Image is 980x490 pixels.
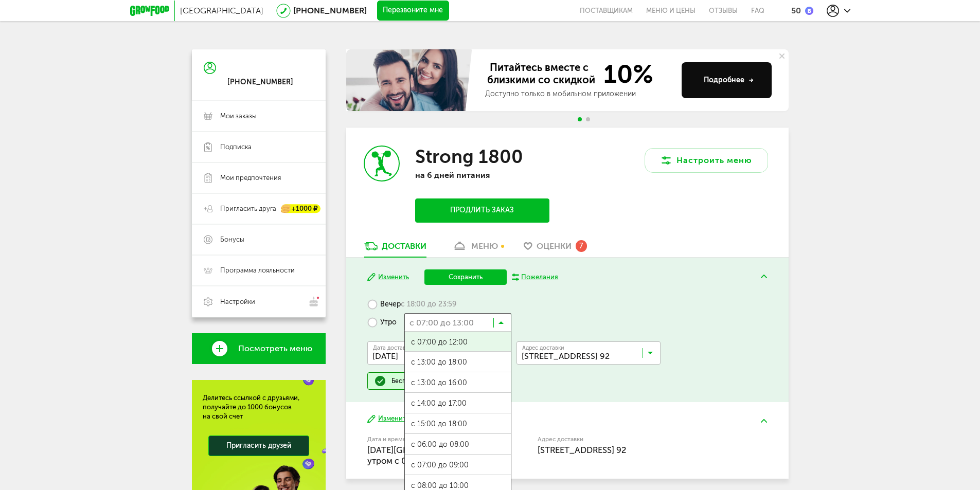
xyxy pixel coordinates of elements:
p: на 6 дней питания [415,170,549,180]
span: Посмотреть меню [238,344,312,353]
span: Пригласить друга [220,204,276,213]
span: Мои предпочтения [220,173,281,183]
img: arrow-up-green.5eb5f82.svg [761,275,767,278]
button: Настроить меню [645,148,768,173]
span: с 14:00 до 17:00 [405,393,511,414]
div: Бесплатная доставка [391,377,454,385]
div: Подробнее [704,75,754,85]
a: Мои предпочтения [192,162,326,193]
label: Дата и время доставки [367,437,485,442]
span: Оценки [537,241,572,251]
button: Изменить [367,414,409,424]
span: Питайтесь вместе с близкими со скидкой [485,61,597,87]
span: с 18:00 до 23:59 [401,300,456,309]
span: Дата доставки [373,345,412,351]
span: [DATE][GEOGRAPHIC_DATA], утром c 07:00 до 12:00 [367,445,484,466]
span: Бонусы [220,235,244,244]
img: family-banner.579af9d.jpg [346,49,475,111]
a: Настройки [192,286,326,317]
span: с 15:00 до 18:00 [405,413,511,435]
span: Подписка [220,142,252,152]
a: Оценки 7 [519,241,592,257]
a: Мои заказы [192,101,326,132]
a: Доставки [359,241,432,257]
img: bonus_b.cdccf46.png [805,7,813,15]
div: 7 [576,240,587,251]
button: Перезвоните мне [377,1,449,21]
a: [PHONE_NUMBER] [293,6,367,15]
span: с 13:00 до 16:00 [405,372,511,394]
span: Мои заказы [220,112,257,121]
button: Продлить заказ [415,198,549,223]
div: Делитесь ссылкой с друзьями, получайте до 1000 бонусов на свой счет [203,393,315,421]
a: Пригласить друга +1000 ₽ [192,193,326,224]
div: +1000 ₽ [281,205,320,213]
button: Подробнее [682,62,772,98]
div: Пожелания [521,273,558,282]
span: с 07:00 до 12:00 [405,332,511,353]
span: [GEOGRAPHIC_DATA] [180,6,263,15]
label: Адрес доставки [538,437,729,442]
div: 50 [791,6,801,15]
a: Программа лояльности [192,255,326,286]
div: [PHONE_NUMBER] [227,78,293,87]
span: Go to slide 2 [586,117,590,121]
span: Настройки [220,297,255,306]
a: меню [447,241,503,257]
a: Бонусы [192,224,326,255]
span: с 13:00 до 18:00 [405,352,511,373]
span: 10% [597,61,653,87]
h3: Strong 1800 [415,146,523,168]
img: arrow-up-green.5eb5f82.svg [761,419,767,423]
span: [STREET_ADDRESS] 92 [538,445,626,455]
span: Адрес доставки [522,345,564,351]
span: Go to slide 1 [578,117,582,121]
button: Пожелания [512,273,559,282]
button: Сохранить [424,269,507,285]
img: done.51a953a.svg [374,375,386,387]
a: Подписка [192,132,326,162]
div: меню [471,241,498,251]
a: Пригласить друзей [208,435,309,456]
span: Программа лояльности [220,266,295,275]
a: Посмотреть меню [192,333,326,364]
div: Доставки [382,241,426,251]
label: Утро [367,313,397,331]
span: с 07:00 до 09:00 [405,455,511,476]
span: с 06:00 до 08:00 [405,434,511,456]
label: Вечер [367,295,456,313]
div: Доступно только в мобильном приложении [485,89,673,99]
button: Изменить [367,273,409,282]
